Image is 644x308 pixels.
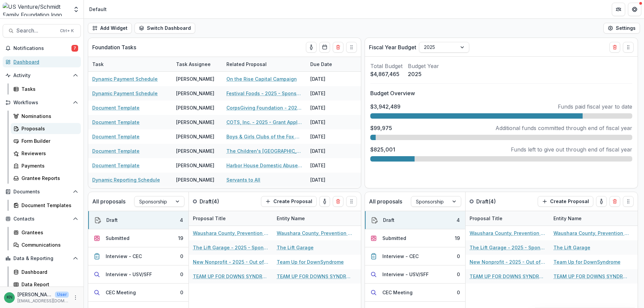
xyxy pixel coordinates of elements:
[176,75,214,82] div: [PERSON_NAME]
[596,196,607,207] button: toggle-assigned-to-me
[88,57,172,71] div: Task
[470,258,545,265] a: New Nonprofit - 2025 - Out of Cycle Sponsorship Application
[11,111,81,122] a: Nominations
[511,145,632,153] p: Funds left to give out through end of fiscal year
[226,147,302,155] a: The Children's [GEOGRAPHIC_DATA] - 2025 - Grant Application
[226,133,302,140] a: Boys & Girls Clubs of the Fox Valley - 2025 - Grant Application
[370,62,402,70] p: Total Budget
[609,42,620,53] button: Delete card
[466,211,549,226] div: Proposal Title
[176,176,214,183] div: [PERSON_NAME]
[549,211,633,226] div: Entity Name
[370,89,632,97] p: Budget Overview
[361,230,377,237] div: $4,000
[306,129,357,144] div: [DATE]
[176,104,214,111] div: [PERSON_NAME]
[106,289,136,296] div: CEC Meeting
[200,197,250,205] p: Draft ( 4 )
[628,3,641,16] button: Get Help
[16,27,56,34] span: Search...
[11,148,81,159] a: Reviewers
[306,57,357,71] div: Due Date
[189,215,230,222] div: Proposal Title
[457,253,460,260] div: 0
[495,124,632,132] p: Additional funds committed through end of fiscal year
[538,196,593,207] button: Create Proposal
[13,256,70,261] span: Data & Reporting
[172,61,215,68] div: Task Assignee
[408,70,439,78] p: 2025
[357,211,407,226] div: Funding Requested
[470,273,545,280] a: TEAM UP FOR DOWNS SYNDROME - 2025 - Out of Cycle Sponsorship Application
[106,217,118,224] div: Draft
[135,23,195,34] button: Switch Dashboard
[21,268,75,275] div: Dashboard
[470,230,545,237] a: Waushara County, Prevention Council - 2025 - Grant Application
[226,176,260,183] a: Servants to All
[637,244,643,251] div: $0
[106,235,129,242] div: Submitted
[457,289,460,296] div: 0
[3,213,81,224] button: Open Contacts
[71,294,79,302] button: More
[21,202,75,209] div: Document Templates
[180,289,183,296] div: 0
[365,229,465,247] button: Submitted19
[21,150,75,157] div: Reviewers
[87,4,109,14] nav: breadcrumb
[71,3,81,16] button: Open entity switcher
[13,46,71,51] span: Notifications
[333,42,343,53] button: Delete card
[277,230,353,237] a: Waushara County, Prevention Council
[92,176,160,183] a: Dynamic Reporting Schedule
[176,133,214,140] div: [PERSON_NAME]
[382,235,406,242] div: Submitted
[455,235,460,242] div: 19
[180,271,183,278] div: 0
[261,196,317,207] button: Create Proposal
[457,271,460,278] div: 0
[558,103,632,111] p: Funds paid fiscal year to date
[549,215,586,222] div: Entity Name
[3,24,81,38] button: Search...
[226,119,302,126] a: COTS, Inc. - 2025 - Grant Application
[21,175,75,182] div: Grantee Reports
[92,90,158,97] a: Dynamic Payment Schedule
[226,90,302,97] a: Festival Foods - 2025 - Sponsorship Application Grant
[13,216,70,222] span: Contacts
[553,244,590,251] a: The Lift Garage
[11,200,81,211] a: Document Templates
[361,258,367,265] div: $0
[88,265,189,284] button: Interview - USV/SFF0
[92,133,140,140] a: Document Template
[11,135,81,146] a: Form Builder
[89,6,107,13] div: Default
[172,57,222,71] div: Task Assignee
[11,279,81,290] a: Data Report
[189,211,273,226] div: Proposal Title
[176,147,214,155] div: [PERSON_NAME]
[277,273,353,280] a: TEAM UP FOR DOWNS SYNDROME
[365,284,465,302] button: CEC Meeting0
[361,244,367,251] div: $0
[88,229,189,247] button: Submitted19
[457,217,460,224] div: 4
[92,197,125,205] p: All proposals
[21,113,75,120] div: Nominations
[193,258,269,265] a: New Nonprofit - 2025 - Out of Cycle Sponsorship Application
[176,119,214,126] div: [PERSON_NAME]
[106,271,152,278] div: Interview - USV/SFF
[277,244,314,251] a: The Lift Garage
[408,62,439,70] p: Budget Year
[21,137,75,144] div: Form Builder
[92,162,140,169] a: Document Template
[306,173,357,187] div: [DATE]
[346,42,357,53] button: Drag
[193,273,269,280] a: TEAM UP FOR DOWNS SYNDROME - 2025 - Out of Cycle Sponsorship Application
[88,61,108,68] div: Task
[319,196,330,207] button: toggle-assigned-to-me
[11,227,81,238] a: Grantees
